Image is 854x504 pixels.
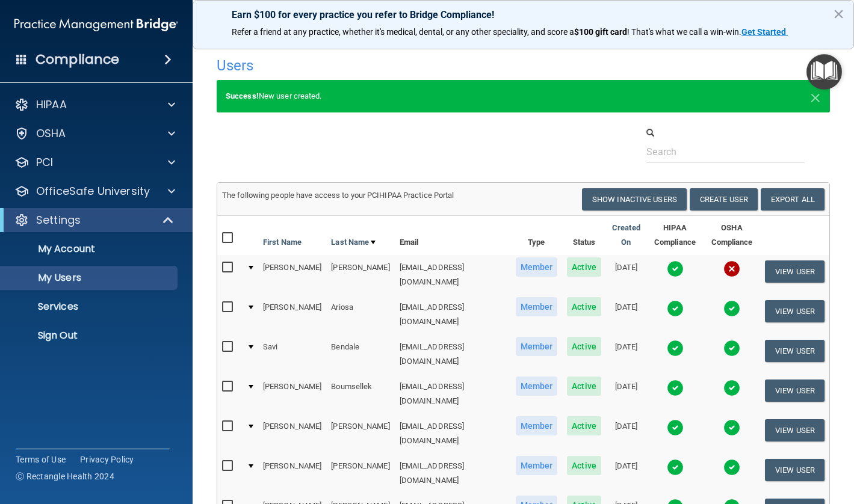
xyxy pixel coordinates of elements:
td: [EMAIL_ADDRESS][DOMAIN_NAME] [395,374,511,414]
td: [EMAIL_ADDRESS][DOMAIN_NAME] [395,334,511,374]
td: [DATE] [606,414,646,453]
a: Created On [611,221,642,250]
span: Active [567,257,601,277]
td: [PERSON_NAME] [326,414,394,453]
p: Settings [36,213,81,227]
button: Close [810,89,821,103]
a: First Name [263,235,302,250]
img: tick.e7d51cea.svg [723,380,740,396]
img: tick.e7d51cea.svg [723,340,740,357]
img: tick.e7d51cea.svg [723,459,740,476]
p: OSHA [36,126,66,141]
img: tick.e7d51cea.svg [667,300,684,317]
img: tick.e7d51cea.svg [667,260,684,277]
a: Terms of Use [16,453,66,466]
td: [DATE] [606,334,646,374]
td: [DATE] [606,374,646,414]
p: PCI [36,155,53,170]
span: Active [567,376,601,396]
th: Type [511,216,563,255]
a: Export All [761,188,825,211]
span: Member [516,376,558,396]
a: PCI [14,155,175,170]
a: OSHA [14,126,175,141]
td: Savi [258,334,326,374]
a: OfficeSafe University [14,184,175,198]
th: Status [562,216,606,255]
h4: Users [217,58,567,73]
span: Member [516,416,558,435]
span: ! That's what we call a win-win. [627,27,741,37]
td: [EMAIL_ADDRESS][DOMAIN_NAME] [395,414,511,453]
a: Settings [14,213,175,227]
button: View User [765,419,825,441]
span: Active [567,456,601,475]
td: [PERSON_NAME] [258,453,326,493]
button: View User [765,260,825,283]
td: [PERSON_NAME] [258,255,326,295]
td: Boumsellek [326,374,394,414]
a: Last Name [331,235,376,250]
p: My Users [8,272,172,284]
button: View User [765,340,825,362]
h4: Compliance [36,51,119,68]
td: [PERSON_NAME] [258,374,326,414]
p: Services [8,301,172,313]
td: Ariosa [326,295,394,334]
td: [PERSON_NAME] [258,295,326,334]
span: Active [567,416,601,435]
a: Privacy Policy [80,453,134,466]
p: Sign Out [8,330,172,342]
td: [DATE] [606,453,646,493]
a: HIPAA [14,97,175,112]
td: [EMAIL_ADDRESS][DOMAIN_NAME] [395,295,511,334]
p: My Account [8,243,172,255]
th: Email [395,216,511,255]
button: Close [833,4,844,23]
img: tick.e7d51cea.svg [667,340,684,357]
p: HIPAA [36,97,67,112]
td: [EMAIL_ADDRESS][DOMAIN_NAME] [395,453,511,493]
span: Ⓒ Rectangle Health 2024 [16,470,114,482]
span: Active [567,337,601,356]
span: Member [516,257,558,277]
button: View User [765,300,825,322]
td: [DATE] [606,295,646,334]
td: [PERSON_NAME] [326,453,394,493]
button: Show Inactive Users [582,188,687,211]
img: tick.e7d51cea.svg [723,419,740,436]
p: OfficeSafe University [36,184,150,198]
div: New user created. [217,80,830,112]
th: HIPAA Compliance [646,216,704,255]
span: The following people have access to your PCIHIPAA Practice Portal [222,191,454,200]
th: OSHA Compliance [704,216,760,255]
td: [EMAIL_ADDRESS][DOMAIN_NAME] [395,255,511,295]
td: Bendale [326,334,394,374]
img: PMB logo [14,13,178,37]
img: tick.e7d51cea.svg [667,459,684,476]
span: Member [516,456,558,475]
button: View User [765,380,825,402]
span: Active [567,297,601,316]
img: tick.e7d51cea.svg [667,380,684,396]
img: tick.e7d51cea.svg [723,300,740,317]
span: Member [516,297,558,316]
img: tick.e7d51cea.svg [667,419,684,436]
span: × [810,84,821,108]
td: [DATE] [606,255,646,295]
span: Refer a friend at any practice, whether it's medical, dental, or any other speciality, and score a [232,27,574,37]
input: Search [646,141,805,163]
strong: Success! [226,91,259,100]
p: Earn $100 for every practice you refer to Bridge Compliance! [232,9,815,20]
a: Get Started [741,27,788,37]
button: View User [765,459,825,481]
strong: Get Started [741,27,786,37]
td: [PERSON_NAME] [258,414,326,453]
strong: $100 gift card [574,27,627,37]
span: Member [516,337,558,356]
button: Open Resource Center [806,54,842,90]
td: [PERSON_NAME] [326,255,394,295]
button: Create User [690,188,758,211]
img: cross.ca9f0e7f.svg [723,260,740,277]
